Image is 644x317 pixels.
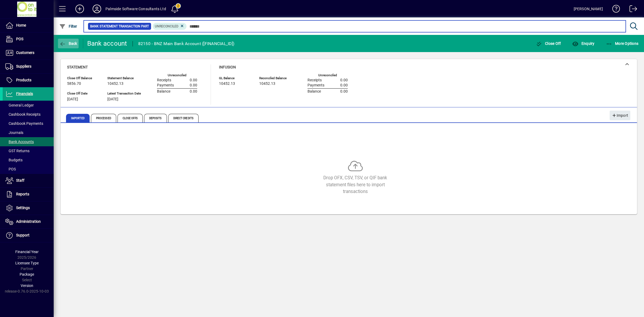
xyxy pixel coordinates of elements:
span: 0.00 [190,78,197,82]
label: Unreconciled [318,74,337,77]
span: Version [21,283,33,288]
span: Payments [157,83,174,88]
span: Bank Statement Transaction Part [90,24,149,29]
span: Import [612,111,628,120]
span: Deposits [144,114,167,122]
span: Financial Year [15,250,39,254]
button: Enquiry [571,39,596,48]
button: Profile [88,4,105,14]
span: Reports [16,192,29,196]
span: Home [16,23,26,27]
span: POS [16,37,23,41]
a: Logout [625,1,637,19]
a: Reports [3,188,54,201]
a: GST Returns [3,146,54,155]
span: 0.00 [340,89,348,94]
div: [PERSON_NAME] [574,5,603,13]
a: Journals [3,128,54,137]
span: GST Returns [5,149,30,153]
a: Products [3,74,54,87]
a: Knowledge Base [608,1,620,19]
span: Filter [59,24,77,28]
span: Enquiry [572,41,594,46]
span: Settings [16,206,30,210]
span: Statement Balance [107,76,141,80]
a: POS [3,32,54,46]
a: Customers [3,46,54,60]
span: Receipts [157,78,171,82]
span: Processed [91,114,116,122]
a: Support [3,229,54,242]
button: Import [610,111,630,120]
span: 10452.13 [259,82,275,86]
span: Payments [308,83,324,88]
a: Settings [3,201,54,215]
div: Drop OFX, CSV, TSV, or QIF bank statement files here to import transactions [315,174,396,195]
span: Close Off Date [67,92,99,95]
a: Cashbook Payments [3,119,54,128]
button: Back [58,39,79,48]
div: Bank account [87,39,127,48]
label: Unreconciled [168,74,186,77]
span: POS [5,167,16,171]
span: Licensee Type [15,261,39,265]
span: General Ledger [5,103,34,107]
div: Palmside Software Consultants Ltd [105,5,166,13]
a: POS [3,165,54,174]
button: More Options [605,39,640,48]
span: Administration [16,219,41,224]
span: More Options [606,41,639,46]
span: Staff [16,178,24,183]
mat-chip: Reconciliation Status: Unreconciled [153,23,187,30]
span: Close Off Balance [67,76,99,80]
a: General Ledger [3,101,54,110]
a: Home [3,19,54,32]
a: Budgets [3,155,54,165]
span: 5856.70 [67,82,81,86]
span: [DATE] [67,97,78,101]
div: 82150 - BNZ Main Bank Account ([FINANCIAL_ID]) [138,39,235,48]
a: Staff [3,174,54,187]
a: Suppliers [3,60,54,73]
button: Close Off [535,39,562,48]
a: Bank Accounts [3,137,54,146]
span: Receipts [308,78,322,82]
span: Reconciled Balance [259,76,291,80]
span: Cashbook Receipts [5,112,41,116]
span: Imported [66,114,90,122]
span: Products [16,78,31,82]
span: 0.00 [340,83,348,88]
span: 10452.13 [219,82,235,86]
a: Cashbook Receipts [3,110,54,119]
span: 0.00 [340,78,348,82]
span: 10452.13 [107,82,123,86]
span: Back [59,41,77,46]
app-page-header-button: Back [54,39,83,48]
span: Financials [16,92,33,96]
span: Balance [157,89,170,94]
span: 0.00 [190,89,197,94]
span: GL Balance [219,76,251,80]
span: Customers [16,50,34,55]
span: Latest Transaction Date [107,92,141,95]
a: Administration [3,215,54,228]
span: [DATE] [107,97,118,101]
span: Cashbook Payments [5,121,43,126]
span: Direct Credits [168,114,199,122]
span: Suppliers [16,64,31,68]
span: Support [16,233,30,237]
span: Close Offs [118,114,143,122]
span: Bank Accounts [5,140,34,144]
span: Close Off [536,41,561,46]
span: Budgets [5,158,23,162]
button: Filter [58,21,79,31]
span: 0.00 [190,83,197,88]
span: Package [20,272,34,276]
span: Unreconciled [155,24,178,28]
span: Journals [5,130,23,135]
span: Balance [308,89,321,94]
button: Add [71,4,88,14]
